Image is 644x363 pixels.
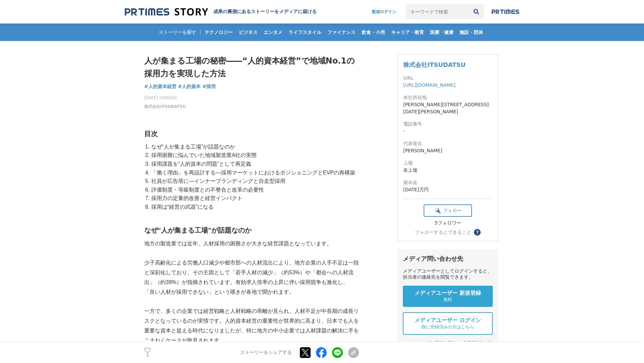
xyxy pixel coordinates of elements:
[424,204,472,217] button: フォロー
[403,61,466,68] a: 株式会社ITSUDATSU
[150,194,359,203] li: 採用力の定量的改善と経営インパクト
[144,104,186,110] a: 株式会社ITSUDATSU
[403,255,493,263] div: メディア問い合わせ先
[457,29,486,35] span: 施設・団体
[125,7,317,16] a: 成果の裏側にあるストーリーをメディアに届ける 成果の裏側にあるストーリーをメディアに届ける
[403,312,493,335] a: メディアユーザー ログイン 既に登録済みの方はこちら
[475,230,480,235] span: ？
[469,4,484,19] button: 検索
[325,29,358,35] span: ファイナンス
[240,350,292,356] p: ストーリーをシェアする
[403,268,493,280] div: メディアユーザーとしてログインすると、担当者の連絡先を閲覧できます。
[457,24,486,41] a: 施設・団体
[403,186,492,193] dd: [DATE]万円
[403,82,455,88] a: [URL][DOMAIN_NAME]
[261,29,285,35] span: エンタメ
[403,121,492,128] dt: 電話番号
[150,177,359,186] li: 社員が広告塔に―インナーブランディングと自走型採用
[406,4,469,19] input: キーワードで検索
[415,290,481,297] span: メディアユーザー 新規登録
[150,168,359,177] li: 「働く理由」を再設計する―採用マーケットにおけるポジショニングとEVPの再構築
[236,24,260,41] a: ビジネス
[144,307,359,345] p: 一方で、多くの企業では経営戦略と人材戦略の乖離が見られ、人材不足が中長期の成長リスクとなっているのが実情です。人的資本経営の重要性が世界的に高まり、日本でも人を重要な資本と捉える時代になりました...
[202,24,235,41] a: テクノロジー
[422,324,474,330] span: 既に登録済みの方はこちら
[286,24,324,41] a: ライフスタイル
[325,24,358,41] a: ファイナンス
[144,83,176,89] span: #人的資本経営
[178,83,201,90] a: #人的資本
[202,83,216,89] span: #採用
[403,167,492,174] dd: 未上場
[415,317,481,324] span: メディアユーザー ログイン
[144,83,176,90] a: #人的資本経営
[403,147,492,154] dd: [PERSON_NAME]
[443,297,452,303] span: 無料
[415,230,471,235] div: フォローするとできること
[144,227,252,234] strong: なぜ“人が集まる工場”が話題なのか
[144,130,158,137] strong: 目次
[202,83,216,90] a: #採用
[388,24,427,41] a: キャリア・教育
[492,9,519,14] img: prtimes
[403,286,493,307] a: メディアユーザー 新規登録 無料
[403,75,492,82] dt: URL
[427,29,456,35] span: 医療・健康
[359,29,388,35] span: 飲食・小売
[213,9,317,15] h2: 成果の裏側にあるストーリーをメディアに届ける
[144,354,151,357] p: 3
[403,94,492,101] dt: 本社所在地
[125,7,208,16] img: 成果の裏側にあるストーリーをメディアに届ける
[236,29,260,35] span: ビジネス
[403,128,492,135] dd: -
[150,160,359,168] li: 採用課題を“人的資本の問題”として再定義
[403,179,492,186] dt: 資本金
[365,4,403,19] a: 配信ログイン
[261,24,285,41] a: エンタメ
[150,186,359,194] li: 評価制度・等級制度との不整合と改革の必要性
[424,220,472,226] div: 5フォロワー
[150,151,359,160] li: 採用困難に悩んでいた地域製造業A社の実態
[403,101,492,115] dd: [PERSON_NAME][STREET_ADDRESS][DATE][PERSON_NAME]
[150,203,359,211] li: 採用は“経営の武器”になる
[144,95,186,101] span: [DATE] 10時00分
[144,54,359,80] h1: 人が集まる工場の秘密――“人的資本経営”で地域No.1の採用力を実現した方法
[202,29,235,35] span: テクノロジー
[427,24,456,41] a: 医療・健康
[150,143,359,151] li: なぜ“人が集まる工場”が話題なのか
[403,160,492,167] dt: 上場
[178,83,201,89] span: #人的資本
[144,258,359,297] p: 少子高齢化による労働人口減少や都市部への人材流出により、地方企業の人手不足は一段と深刻化しており、その主因として「若手人材の減少」（約53%）や「都会への人材流出」（約39%）が指摘されています...
[388,29,427,35] span: キャリア・教育
[144,239,359,249] p: 地方の製造業では近年、人材採用の困難さが大きな経営課題となっています。
[403,140,492,147] dt: 代表者名
[359,24,388,41] a: 飲食・小売
[286,29,324,35] span: ライフスタイル
[474,229,481,236] button: ？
